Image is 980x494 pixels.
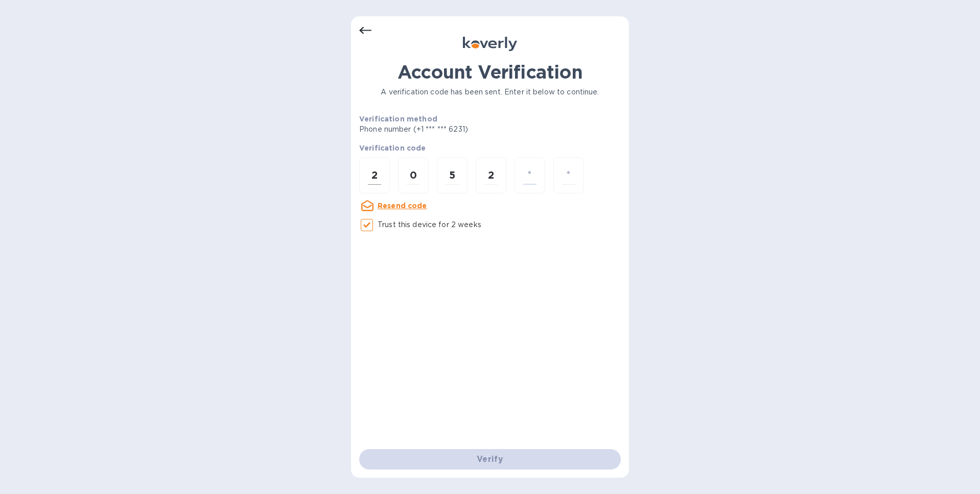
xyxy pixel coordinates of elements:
u: Resend code [378,202,427,210]
p: A verification code has been sent. Enter it below to continue. [359,87,621,97]
p: Verification code [359,143,621,153]
p: Phone number (+1 *** *** 6231) [359,124,546,135]
b: Verification method [359,115,437,123]
p: Trust this device for 2 weeks [378,219,481,230]
h1: Account Verification [359,61,621,83]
